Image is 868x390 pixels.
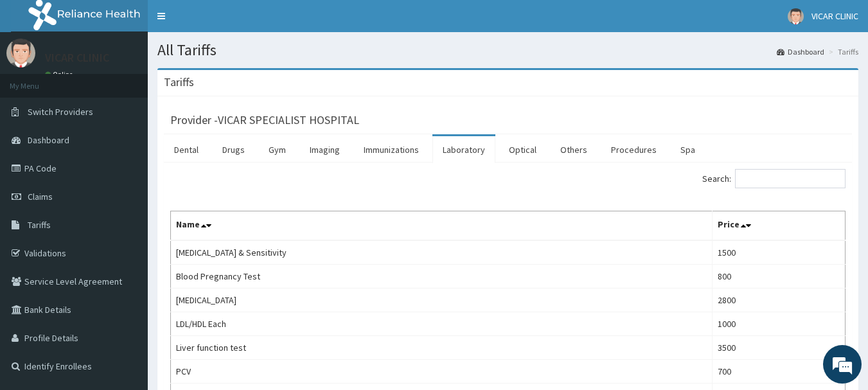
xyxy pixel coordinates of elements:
th: Price [712,211,845,241]
td: 800 [712,265,845,288]
span: Claims [28,191,53,202]
td: Blood Pregnancy Test [171,265,713,288]
a: Procedures [601,136,667,163]
div: Chat with us now [67,72,216,89]
div: Minimize live chat window [211,6,242,37]
a: Drugs [212,136,255,163]
span: Tariffs [28,219,51,231]
a: Spa [670,136,705,163]
h3: Tariffs [164,76,194,88]
a: Imaging [299,136,350,163]
td: 3500 [712,336,845,360]
td: [MEDICAL_DATA] [171,288,713,312]
td: LDL/HDL Each [171,312,713,336]
img: User Image [788,8,804,24]
a: Dental [164,136,209,163]
span: We're online! [75,114,177,244]
textarea: Type your message and hit 'Enter' [6,256,245,301]
a: Immunizations [353,136,429,163]
a: Dashboard [777,46,824,57]
h3: Provider - VICAR SPECIALIST HOSPITAL [170,114,359,126]
input: Search: [735,169,846,188]
img: User Image [6,39,35,67]
td: PCV [171,360,713,384]
td: 1500 [712,240,845,265]
span: Dashboard [28,134,69,146]
td: Liver function test [171,336,713,360]
a: Laboratory [432,136,495,163]
a: Others [550,136,598,163]
td: 2800 [712,288,845,312]
label: Search: [702,169,846,188]
td: 700 [712,360,845,384]
a: Optical [499,136,547,163]
span: VICAR CLINIC [811,10,858,22]
td: 1000 [712,312,845,336]
span: Switch Providers [28,106,93,118]
td: [MEDICAL_DATA] & Sensitivity [171,240,713,265]
h1: All Tariffs [157,42,858,58]
li: Tariffs [826,46,858,57]
p: VICAR CLINIC [45,52,109,64]
th: Name [171,211,713,241]
a: Online [45,70,76,79]
img: d_794563401_company_1708531726252_794563401 [24,64,52,96]
a: Gym [258,136,296,163]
